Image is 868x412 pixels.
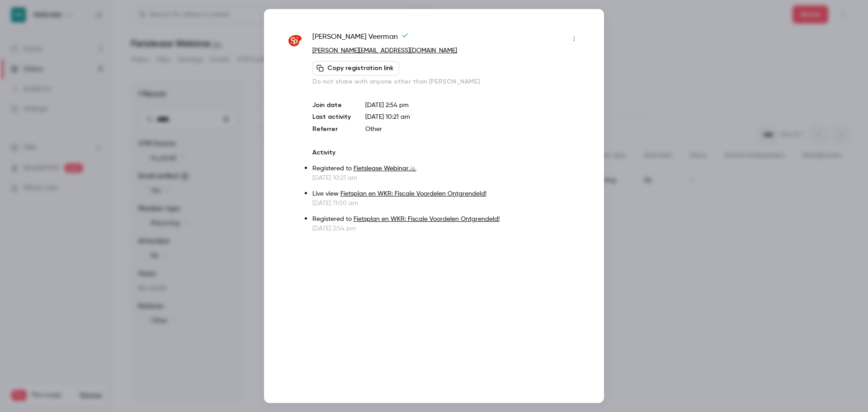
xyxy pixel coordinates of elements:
p: Join date [312,101,351,110]
img: cultuurpuntwalcheren.nl [287,33,303,49]
p: [DATE] 2:54 pm [365,101,581,110]
p: [DATE] 2:54 pm [312,224,581,233]
p: Registered to [312,164,581,173]
p: Do not share with anyone other than [PERSON_NAME] [312,77,581,86]
p: [DATE] 11:00 am [312,199,581,208]
p: Last activity [312,112,351,122]
span: [DATE] 10:21 am [365,114,410,120]
a: Fietsplan en WKR: Fiscale Voordelen Ontgrendeld! [354,216,500,222]
p: Live view [312,189,581,199]
p: Activity [312,148,581,157]
a: [PERSON_NAME][EMAIL_ADDRESS][DOMAIN_NAME] [312,47,457,54]
button: Copy registration link [312,61,399,75]
p: [DATE] 10:21 am [312,173,581,183]
a: Fietslease Webinar🚲 [354,165,416,172]
p: Referrer [312,125,351,134]
p: Registered to [312,215,581,224]
span: [PERSON_NAME] Veerman [312,32,409,46]
a: Fietsplan en WKR: Fiscale Voordelen Ontgrendeld! [340,191,486,197]
p: Other [365,125,581,134]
